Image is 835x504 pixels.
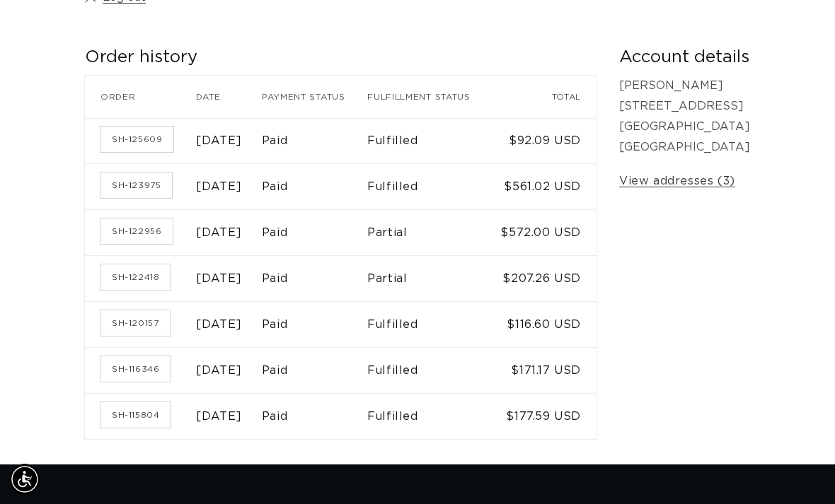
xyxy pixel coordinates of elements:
[367,302,494,348] td: Fulfilled
[262,210,367,256] td: Paid
[196,411,242,422] time: [DATE]
[262,256,367,302] td: Paid
[196,76,261,118] th: Date
[196,135,242,146] time: [DATE]
[494,256,597,302] td: $207.26 USD
[85,47,597,69] h2: Order history
[619,47,750,69] h2: Account details
[100,172,172,198] a: Order number SH-123975
[100,356,171,382] a: Order number SH-116346
[619,76,750,157] p: [PERSON_NAME] [STREET_ADDRESS] [GEOGRAPHIC_DATA] [GEOGRAPHIC_DATA]
[100,402,171,428] a: Order number SH-115804
[494,210,597,256] td: $572.00 USD
[100,264,171,290] a: Order number SH-122418
[262,302,367,348] td: Paid
[100,127,173,152] a: Order number SH-125609
[196,365,242,376] time: [DATE]
[196,227,242,238] time: [DATE]
[619,171,735,192] a: View addresses (3)
[367,394,494,440] td: Fulfilled
[494,348,597,394] td: $171.17 USD
[85,76,196,118] th: Order
[100,218,173,244] a: Order number SH-122956
[494,118,597,164] td: $92.09 USD
[494,164,597,210] td: $561.02 USD
[262,76,367,118] th: Payment status
[367,118,494,164] td: Fulfilled
[367,164,494,210] td: Fulfilled
[494,302,597,348] td: $116.60 USD
[367,348,494,394] td: Fulfilled
[100,310,170,336] a: Order number SH-120157
[262,164,367,210] td: Paid
[262,348,367,394] td: Paid
[367,210,494,256] td: Partial
[367,76,494,118] th: Fulfillment status
[262,118,367,164] td: Paid
[367,256,494,302] td: Partial
[9,464,40,495] div: Accessibility Menu
[196,273,242,284] time: [DATE]
[196,319,242,330] time: [DATE]
[494,394,597,440] td: $177.59 USD
[196,181,242,192] time: [DATE]
[494,76,597,118] th: Total
[262,394,367,440] td: Paid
